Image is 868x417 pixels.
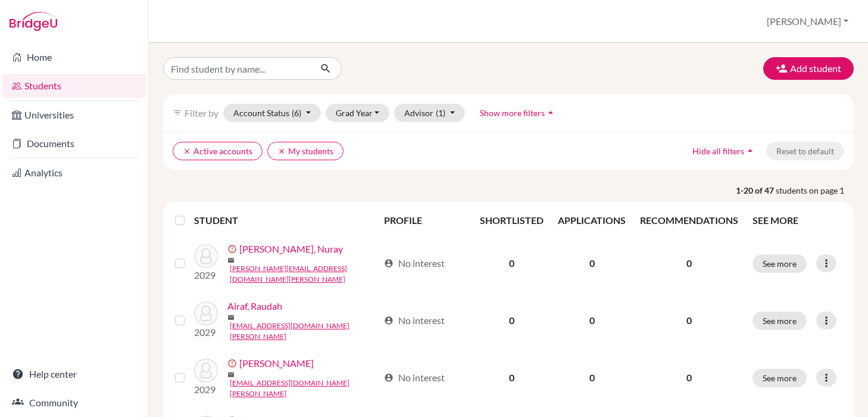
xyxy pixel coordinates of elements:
button: [PERSON_NAME] [761,10,854,33]
span: Show more filters [480,108,545,118]
div: No interest [384,256,445,270]
input: Find student by name... [163,57,311,80]
span: account_circle [384,373,394,382]
td: 0 [551,349,633,406]
button: See more [753,254,807,273]
td: 0 [551,235,633,292]
button: Reset to default [766,142,844,160]
th: RECOMMENDATIONS [633,206,745,235]
div: No interest [384,371,445,385]
button: Advisor(1) [394,104,465,122]
p: 0 [640,313,738,328]
img: Airaf, Raudah [194,301,218,325]
span: error_outline [227,359,239,368]
strong: 1-20 of 47 [736,184,776,197]
span: mail [227,257,235,264]
a: Community [2,391,146,415]
a: [PERSON_NAME], Nuray [239,242,343,256]
i: clear [277,147,286,155]
th: SHORTLISTED [473,206,551,235]
span: (1) [436,108,445,118]
button: Hide all filtersarrow_drop_up [682,142,766,160]
button: Show more filtersarrow_drop_up [470,104,567,122]
td: 0 [473,292,551,349]
span: students on page 1 [776,184,854,197]
p: 2029 [194,325,218,340]
span: mail [227,314,235,321]
button: See more [753,312,807,330]
i: arrow_drop_up [744,145,756,157]
i: arrow_drop_up [545,107,557,119]
button: clearMy students [267,142,344,160]
a: Airaf, Raudah [227,299,282,313]
span: error_outline [227,244,239,254]
a: Universities [2,103,146,127]
span: Filter by [185,107,218,119]
td: 0 [473,349,551,406]
i: filter_list [173,108,182,117]
div: No interest [384,313,445,328]
p: 0 [640,256,738,270]
a: [PERSON_NAME] [239,356,314,371]
a: [PERSON_NAME][EMAIL_ADDRESS][DOMAIN_NAME][PERSON_NAME] [230,263,379,285]
img: Ahmadli, Nuray [194,244,218,268]
span: account_circle [384,316,394,325]
a: Help center [2,362,146,386]
button: clearActive accounts [173,142,263,160]
a: [EMAIL_ADDRESS][DOMAIN_NAME][PERSON_NAME] [230,378,379,399]
button: Grad Year [326,104,390,122]
th: SEE MORE [745,206,849,235]
img: Bridge-U [10,12,57,31]
p: 0 [640,371,738,385]
a: Documents [2,132,146,155]
a: Students [2,74,146,98]
th: PROFILE [377,206,473,235]
button: Account Status(6) [223,104,321,122]
a: Home [2,45,146,69]
th: APPLICATIONS [551,206,633,235]
p: 2029 [194,268,218,282]
button: See more [753,369,807,387]
span: mail [227,371,235,378]
th: STUDENT [194,206,377,235]
td: 0 [551,292,633,349]
button: Add student [763,57,854,80]
span: (6) [292,108,301,118]
a: [EMAIL_ADDRESS][DOMAIN_NAME][PERSON_NAME] [230,320,379,342]
p: 2029 [194,382,218,397]
td: 0 [473,235,551,292]
i: clear [183,147,191,155]
img: Akhmedov, Temur [194,359,218,382]
a: Analytics [2,161,146,185]
span: Hide all filters [692,146,744,156]
span: account_circle [384,259,394,268]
